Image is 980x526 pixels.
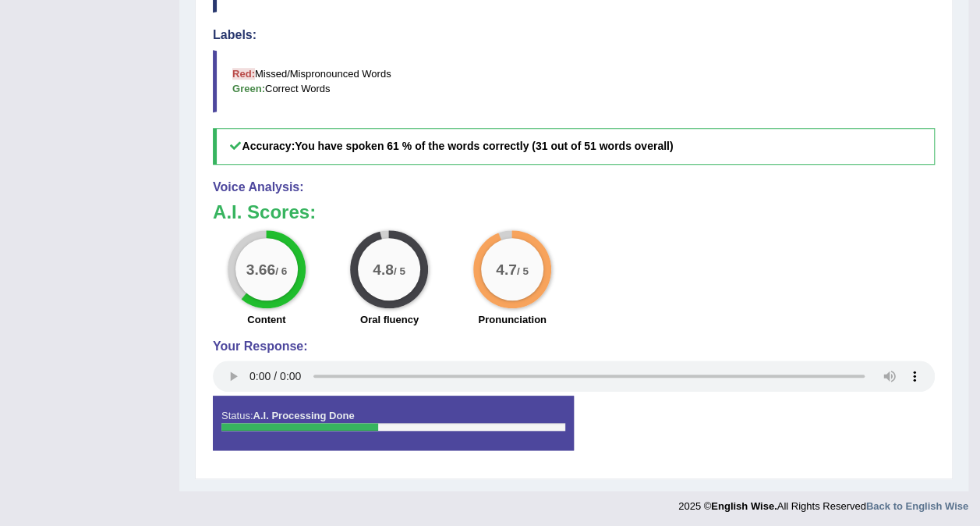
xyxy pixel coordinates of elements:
[213,180,935,194] h4: Voice Analysis:
[360,312,419,327] label: Oral fluency
[478,312,546,327] label: Pronunciation
[246,261,275,278] big: 3.66
[232,68,255,80] b: Red:
[394,265,405,277] small: / 5
[213,396,574,450] div: Status:
[247,312,285,327] label: Content
[213,128,935,165] h5: Accuracy:
[213,50,935,112] blockquote: Missed/Mispronounced Words Correct Words
[711,500,777,512] strong: English Wise.
[496,261,517,278] big: 4.7
[295,140,673,152] b: You have spoken 61 % of the words correctly (31 out of 51 words overall)
[253,410,354,421] strong: A.I. Processing Done
[275,265,287,277] small: / 6
[232,83,265,94] b: Green:
[213,339,935,354] h4: Your Response:
[213,28,935,42] h4: Labels:
[866,500,968,512] a: Back to English Wise
[213,201,316,222] b: A.I. Scores:
[678,491,968,514] div: 2025 © All Rights Reserved
[517,265,529,277] small: / 5
[373,261,394,278] big: 4.8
